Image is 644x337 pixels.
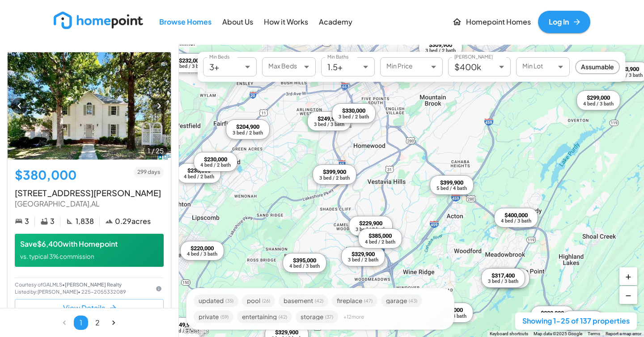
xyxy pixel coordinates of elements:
[107,316,121,330] button: Go to next page
[365,240,395,244] div: 4 bed / 2 bath
[15,199,164,209] p: [GEOGRAPHIC_DATA] , AL
[301,314,323,320] span: storage
[74,316,88,330] button: page 1
[409,299,417,303] span: ( 43 )
[271,329,302,336] div: $329,900
[488,272,518,279] div: $317,400
[436,179,467,186] div: $399,900
[194,295,238,307] div: updated(35)
[339,114,369,119] div: 3 bed / 2 bath
[247,298,260,304] span: pool
[15,299,164,317] button: View Details
[488,279,518,284] div: 3 bed / 3 bath
[20,253,94,260] span: vs. typical 3% commission
[606,331,641,336] a: Report a map error
[381,295,422,307] div: garage(43)
[436,186,467,191] div: 5 bed / 4 bath
[466,17,531,27] p: Homepoint Homes
[279,295,328,307] div: basement(42)
[364,299,373,303] span: ( 47 )
[184,167,214,174] div: $235,000
[159,17,212,27] p: Browse Homes
[343,314,364,319] span: + 12 more
[296,311,338,323] div: storage(37)
[522,316,630,326] p: Showing 1-25 of 137 properties
[356,220,386,227] div: $229,900
[325,315,333,319] span: ( 37 )
[184,174,214,179] div: 4 bed / 2 bath
[90,316,105,330] button: Go to page 2
[315,12,356,32] a: Academy
[199,298,224,304] span: updated
[534,331,582,336] span: Map data ©2025 Google
[348,251,378,258] div: $329,900
[583,94,614,101] div: $299,000
[8,52,171,160] img: 4826 Keith Drive
[501,219,531,223] div: 4 bed / 3 bath
[200,163,231,168] div: 4 bed / 2 bath
[315,299,323,303] span: ( 42 )
[262,299,270,303] span: ( 26 )
[50,216,55,227] p: 3
[319,168,350,176] div: $399,900
[56,316,122,330] nav: pagination navigation
[260,12,312,32] a: How it Works
[209,53,229,60] label: Min Beds
[20,239,158,249] p: Save $6,400 with Homepoint
[187,252,217,257] div: 4 bed / 3 bath
[225,299,233,303] span: ( 35 )
[454,53,493,60] label: [PERSON_NAME]
[237,311,292,323] div: entertaining(42)
[448,57,511,76] div: $400k
[233,131,263,135] div: 3 bed / 2 bath
[425,48,456,53] div: 3 bed / 2 bath
[327,53,348,60] label: Min Baths
[289,264,320,269] div: 4 bed / 3 bath
[319,17,352,27] p: Academy
[321,57,375,76] div: 1.5+
[154,284,164,294] button: IDX information is provided exclusively for consumers' personal, non-commercial use and may not b...
[181,325,211,337] a: Open this area in Google Maps (opens a new window)
[115,216,151,227] p: 0.29 acres
[319,176,350,181] div: 3 bed / 2 bath
[356,227,386,232] div: 3 bed / 3 bath
[15,167,76,183] h5: $380,000
[449,11,534,33] a: Homepoint Homes
[289,257,320,264] div: $395,000
[242,314,277,320] span: entertaining
[156,12,215,32] a: Browse Homes
[219,12,257,32] a: About Us
[279,315,287,319] span: ( 42 )
[501,212,531,219] div: $400,000
[332,295,377,307] div: fireplace(47)
[576,62,619,72] span: Assumable
[194,311,233,323] div: private(59)
[54,12,143,29] img: new_logo_light.png
[619,286,637,304] button: −
[203,57,257,76] div: 3+
[490,331,528,337] button: Keyboard shortcuts
[348,257,378,262] div: 3 bed / 2 bath
[575,60,620,74] div: Assumable
[76,216,94,227] p: 1,838
[365,232,395,240] div: $385,000
[233,123,263,131] div: $204,900
[284,298,313,304] span: basement
[15,288,150,296] p: Listed by: [PERSON_NAME] • 225-2055332089
[538,11,590,33] a: Log In
[169,321,199,329] div: $249,900
[386,298,407,304] span: garage
[337,298,362,304] span: fireplace
[65,282,122,287] span: [PERSON_NAME] Realty
[25,216,29,227] p: 3
[264,17,308,27] p: How it Works
[187,245,217,252] div: $220,000
[314,115,344,122] div: $249,900
[134,168,164,176] span: 299 days
[425,42,456,49] div: $309,900
[15,282,150,288] p: Courtesy of GALMLS •
[222,17,253,27] p: About Us
[220,315,229,319] span: ( 59 )
[339,107,369,114] div: $330,000
[619,267,637,285] button: +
